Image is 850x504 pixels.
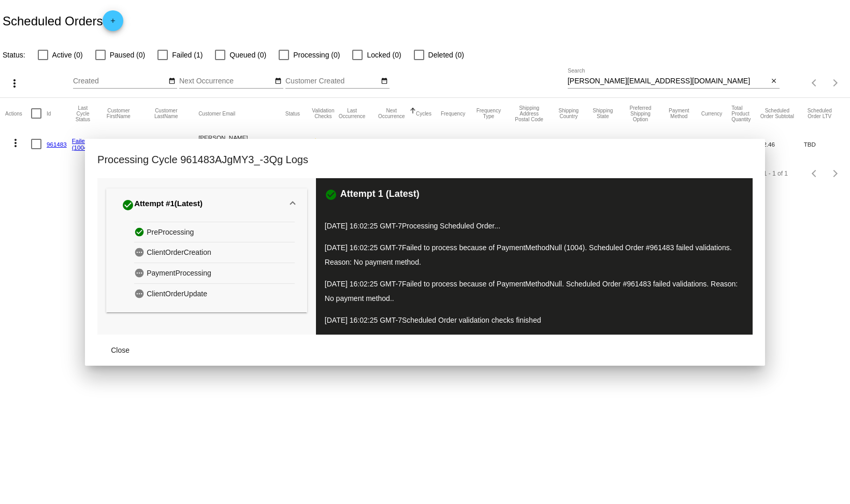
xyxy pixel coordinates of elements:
[198,110,235,117] button: Change sorting for CustomerEmail
[325,280,738,303] span: Failed to process because of PaymentMethodNull. Scheduled Order #961483 failed validations. Reaso...
[172,49,203,61] span: Failed (1)
[416,110,431,117] button: Change sorting for Cycles
[106,222,307,312] div: Attempt #1(Latest)
[701,110,723,117] button: Change sorting for CurrencyIso
[624,129,666,159] mat-cell: Free Shipping
[168,77,176,85] mat-icon: date_range
[97,341,143,359] button: Close dialog
[666,129,701,159] mat-cell: N/A
[701,129,732,159] mat-cell: USD
[143,108,190,119] button: Change sorting for CustomerLastName
[5,98,31,129] mat-header-cell: Actions
[428,49,464,61] span: Deleted (0)
[337,129,377,159] mat-cell: [DATE]
[103,129,143,159] mat-cell: Mikkel
[731,129,760,159] mat-cell: 1
[122,197,203,213] div: Attempt #1
[3,10,123,31] h2: Scheduled Orders
[325,219,744,233] p: [DATE] 16:02:25 GMT-7
[47,110,51,117] button: Change sorting for Id
[381,77,388,85] mat-icon: date_range
[106,189,307,222] mat-expansion-panel-header: Attempt #1(Latest)
[825,163,846,184] button: Next page
[441,129,474,159] mat-cell: 4
[474,108,502,119] button: Change sorting for FrequencyType
[97,151,308,168] h1: Processing Cycle 961483AJgMY3_-3Qg Logs
[122,199,134,211] mat-icon: check_circle
[3,51,25,59] span: Status:
[111,346,129,354] span: Close
[107,17,119,30] mat-icon: add
[402,222,500,230] span: Processing Scheduled Order...
[147,286,207,302] span: ClientOrderUpdate
[337,108,367,119] button: Change sorting for LastOccurrenceUtc
[325,189,337,201] mat-icon: check_circle
[825,73,846,93] button: Next page
[624,105,657,122] button: Change sorting for PreferredShippingOption
[143,129,199,159] mat-cell: [PERSON_NAME]
[591,129,624,159] mat-cell: UT
[134,224,147,239] mat-icon: check_circle
[309,137,322,150] mat-icon: warning
[377,108,407,119] button: Change sorting for NextOccurrenceUtc
[804,73,825,93] button: Previous page
[134,286,147,301] mat-icon: pending
[285,77,379,85] input: Customer Created
[110,49,145,61] span: Paused (0)
[293,49,340,61] span: Processing (0)
[73,77,166,85] input: Created
[763,170,788,177] div: 1 - 1 of 1
[402,316,541,324] span: Scheduled Order validation checks finished
[512,105,546,122] button: Change sorting for ShippingPostcode
[325,313,744,327] p: [DATE] 16:02:25 GMT-7
[72,105,94,122] button: Change sorting for LastProcessingCycleId
[229,49,266,61] span: Queued (0)
[72,137,89,144] a: Failed
[441,110,465,117] button: Change sorting for Frequency
[760,129,804,159] mat-cell: 52.46
[175,199,203,211] span: (Latest)
[72,144,90,151] a: (1004)
[147,244,211,261] span: ClientOrderCreation
[325,240,744,269] p: [DATE] 16:02:25 GMT-7
[134,244,147,260] mat-icon: pending
[666,108,692,119] button: Change sorting for PaymentMethod.Type
[804,163,825,184] button: Previous page
[9,137,22,149] mat-icon: more_vert
[309,98,337,129] mat-header-cell: Validation Checks
[325,277,744,306] p: [DATE] 16:02:25 GMT-7
[179,77,272,85] input: Next Occurrence
[275,77,282,85] mat-icon: date_range
[804,108,835,119] button: Change sorting for LifetimeValue
[325,243,732,266] span: Failed to process because of PaymentMethodNull (1004). Scheduled Order #961483 failed validations...
[804,129,845,159] mat-cell: TBD
[556,129,591,159] mat-cell: US
[769,76,780,87] button: Clear
[591,108,615,119] button: Change sorting for ShippingState
[198,129,285,159] mat-cell: [PERSON_NAME][EMAIL_ADDRESS][DOMAIN_NAME]
[760,108,795,119] button: Change sorting for Subtotal
[340,189,420,201] h3: Attempt 1 (Latest)
[52,49,83,61] span: Active (0)
[568,77,769,85] input: Search
[377,129,416,159] mat-cell: [DATE]
[8,77,21,90] mat-icon: more_vert
[103,108,134,119] button: Change sorting for CustomerFirstName
[47,141,67,148] a: 961483
[770,77,777,85] mat-icon: close
[474,129,512,159] mat-cell: Weeks
[731,98,760,129] mat-header-cell: Total Product Quantity
[285,110,300,117] button: Change sorting for Status
[416,129,441,159] mat-cell: 0
[556,108,582,119] button: Change sorting for ShippingCountry
[367,49,401,61] span: Locked (0)
[512,129,555,159] mat-cell: 84739-1139
[134,265,147,280] mat-icon: pending
[147,265,211,281] span: PaymentProcessing
[147,224,194,240] span: PreProcessing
